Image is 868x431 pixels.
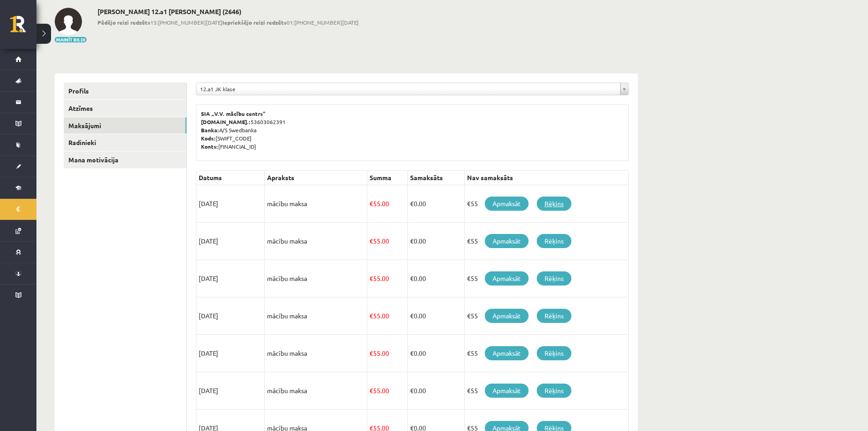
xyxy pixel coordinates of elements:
td: mācību maksa [265,223,367,260]
b: Pēdējo reizi redzēts [98,19,150,26]
td: [DATE] [196,335,265,372]
span: € [370,274,373,282]
a: Apmaksāt [485,309,529,323]
h2: [PERSON_NAME] 12.a1 [PERSON_NAME] (2646) [98,8,359,16]
b: Konts: [201,143,218,150]
a: Apmaksāt [485,271,529,286]
td: mācību maksa [265,185,367,223]
td: 55.00 [367,335,408,372]
span: € [410,349,414,357]
th: Samaksāts [407,171,464,185]
a: Mana motivācija [64,151,186,168]
span: € [370,312,373,320]
td: mācību maksa [265,297,367,335]
a: Rēķins [537,346,571,360]
a: Rēķins [537,384,571,398]
td: 0.00 [407,223,464,260]
span: € [370,349,373,357]
td: mācību maksa [265,372,367,410]
span: € [370,237,373,245]
img: Grigorijs Brusovs [55,8,82,35]
a: Apmaksāt [485,234,529,248]
b: Kods: [201,135,216,142]
th: Summa [367,171,408,185]
td: €55 [464,372,628,410]
td: €55 [464,297,628,335]
a: Maksājumi [64,117,186,134]
span: € [410,386,414,395]
td: 55.00 [367,297,408,335]
b: Banka: [201,126,219,134]
th: Apraksts [265,171,367,185]
td: mācību maksa [265,335,367,372]
th: Datums [196,171,265,185]
span: € [410,237,414,245]
a: Apmaksāt [485,197,529,211]
b: [DOMAIN_NAME].: [201,118,251,125]
td: [DATE] [196,372,265,410]
a: Rēķins [537,309,571,323]
td: 55.00 [367,372,408,410]
td: 0.00 [407,185,464,223]
td: €55 [464,260,628,297]
td: 0.00 [407,297,464,335]
a: Rīgas 1. Tālmācības vidusskola [10,16,36,39]
td: 55.00 [367,223,408,260]
td: €55 [464,335,628,372]
b: SIA „V.V. mācību centrs” [201,110,266,117]
span: 12.a1 JK klase [200,83,616,95]
a: Rēķins [537,197,571,211]
a: Rēķins [537,271,571,286]
td: €55 [464,185,628,223]
th: Nav samaksāts [464,171,628,185]
a: Apmaksāt [485,384,529,398]
p: 53603062391 A/S Swedbanka [SWIFT_CODE] [FINANCIAL_ID] [201,109,624,151]
td: [DATE] [196,185,265,223]
td: 0.00 [407,335,464,372]
span: € [370,386,373,395]
td: 0.00 [407,372,464,410]
td: 55.00 [367,260,408,297]
a: Atzīmes [64,100,186,117]
td: [DATE] [196,260,265,297]
td: 55.00 [367,185,408,223]
td: [DATE] [196,223,265,260]
a: 12.a1 JK klase [196,83,628,95]
b: Iepriekšējo reizi redzēts [222,19,287,26]
td: €55 [464,223,628,260]
span: € [370,199,373,208]
span: € [410,312,414,320]
button: Mainīt bildi [55,37,87,42]
span: € [410,199,414,208]
td: [DATE] [196,297,265,335]
td: mācību maksa [265,260,367,297]
td: 0.00 [407,260,464,297]
a: Rēķins [537,234,571,248]
span: 15:[PHONE_NUMBER][DATE] 01:[PHONE_NUMBER][DATE] [98,18,359,26]
span: € [410,274,414,282]
a: Radinieki [64,134,186,151]
a: Profils [64,83,186,99]
a: Apmaksāt [485,346,529,360]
